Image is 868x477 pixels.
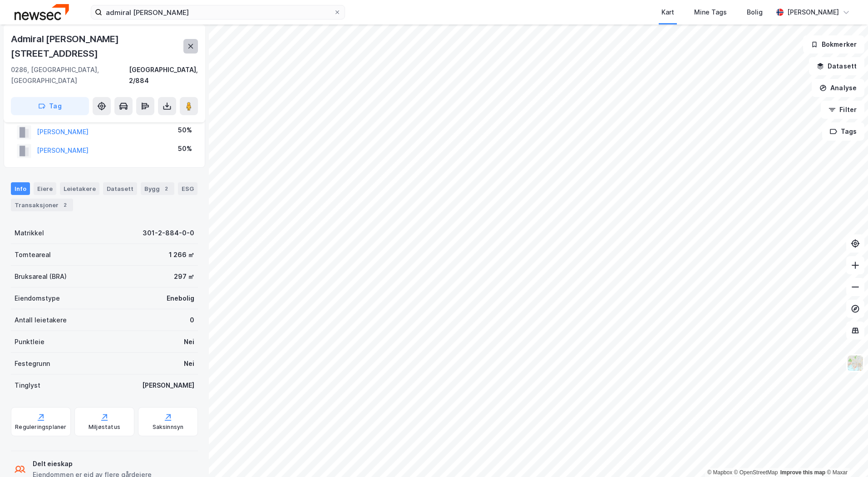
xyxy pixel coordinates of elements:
iframe: Chat Widget [823,433,868,477]
div: Nei [184,336,194,347]
div: Leietakere [60,182,99,195]
button: Datasett [809,57,864,75]
div: 50% [178,143,192,154]
div: [GEOGRAPHIC_DATA], 2/884 [129,64,198,86]
div: Eiendomstype [15,293,60,304]
img: newsec-logo.f6e21ccffca1b3a03d2d.png [15,4,69,20]
div: 0286, [GEOGRAPHIC_DATA], [GEOGRAPHIC_DATA] [11,64,129,86]
div: Reguleringsplaner [15,423,66,431]
div: Bruksareal (BRA) [15,271,67,282]
a: Improve this map [780,469,825,476]
div: Kontrollprogram for chat [823,433,868,477]
div: [PERSON_NAME] [787,7,839,18]
div: Mine Tags [694,7,727,18]
div: Kart [661,7,674,18]
div: Nei [184,358,194,369]
div: Tomteareal [15,249,51,260]
div: Antall leietakere [15,315,67,326]
div: Punktleie [15,336,44,347]
div: 297 ㎡ [174,271,194,282]
div: Datasett [103,182,137,195]
div: 2 [162,184,171,193]
div: Transaksjoner [11,199,73,211]
input: Søk på adresse, matrikkel, gårdeiere, leietakere eller personer [102,5,334,19]
div: Bygg [141,182,174,195]
div: Enebolig [167,293,194,304]
div: Festegrunn [15,358,50,369]
div: Miljøstatus [89,423,120,431]
div: Tinglyst [15,380,40,391]
a: Mapbox [707,469,732,476]
div: Bolig [747,7,763,18]
div: Info [11,182,30,195]
div: ESG [178,182,197,195]
div: 2 [60,200,69,209]
button: Filter [821,101,864,119]
div: Admiral [PERSON_NAME][STREET_ADDRESS] [11,32,183,61]
img: Z [847,355,864,372]
div: 0 [190,315,194,326]
div: Matrikkel [15,228,44,238]
div: [PERSON_NAME] [142,380,194,391]
button: Tag [11,97,89,115]
div: Eiere [34,182,56,195]
a: OpenStreetMap [734,469,778,476]
div: 1 266 ㎡ [169,249,194,260]
div: Delt eieskap [33,458,152,469]
div: 50% [178,125,192,136]
div: Saksinnsyn [153,423,184,431]
button: Analyse [812,79,864,97]
div: 301-2-884-0-0 [143,228,194,238]
button: Bokmerker [803,35,864,54]
button: Tags [822,122,864,141]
